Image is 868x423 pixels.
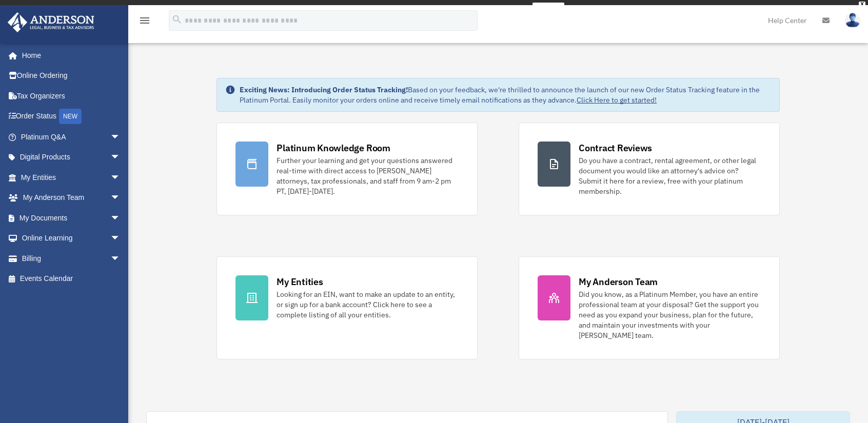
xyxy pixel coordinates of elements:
span: arrow_drop_down [110,147,131,168]
i: menu [139,14,151,27]
span: arrow_drop_down [110,188,131,209]
img: User Pic [845,13,860,28]
a: Platinum Knowledge Room Further your learning and get your questions answered real-time with dire... [216,123,478,215]
a: Online Ordering [7,66,136,86]
div: Do you have a contract, rental agreement, or other legal document you would like an attorney's ad... [579,155,761,196]
span: arrow_drop_down [110,167,131,188]
a: Digital Productsarrow_drop_down [7,147,136,168]
a: My Documentsarrow_drop_down [7,208,136,228]
div: Looking for an EIN, want to make an update to an entity, or sign up for a bank account? Click her... [277,289,459,320]
span: arrow_drop_down [110,208,131,229]
a: Platinum Q&Aarrow_drop_down [7,127,136,147]
a: My Entitiesarrow_drop_down [7,167,136,188]
div: Did you know, as a Platinum Member, you have an entire professional team at your disposal? Get th... [579,289,761,340]
a: Tax Organizers [7,86,136,106]
a: My Entities Looking for an EIN, want to make an update to an entity, or sign up for a bank accoun... [216,256,478,359]
a: My Anderson Teamarrow_drop_down [7,188,136,208]
div: Platinum Knowledge Room [277,142,390,154]
a: Click Here to get started! [577,95,657,105]
a: menu [139,18,151,27]
a: My Anderson Team Did you know, as a Platinum Member, you have an entire professional team at your... [519,256,780,359]
div: Get a chance to win 6 months of Platinum for free just by filling out this [304,3,528,15]
a: Events Calendar [7,269,136,289]
img: Anderson Advisors Platinum Portal [5,12,97,32]
span: arrow_drop_down [110,127,131,148]
span: arrow_drop_down [110,228,131,249]
a: Billingarrow_drop_down [7,248,136,269]
div: My Entities [277,275,323,288]
i: search [171,14,183,25]
div: Based on your feedback, we're thrilled to announce the launch of our new Order Status Tracking fe... [240,85,771,105]
a: Home [7,45,131,66]
strong: Exciting News: Introducing Order Status Tracking! [240,85,408,94]
a: Order StatusNEW [7,106,136,127]
div: Further your learning and get your questions answered real-time with direct access to [PERSON_NAM... [277,155,459,196]
div: NEW [59,109,82,124]
a: survey [532,3,564,15]
span: arrow_drop_down [110,248,131,269]
a: Contract Reviews Do you have a contract, rental agreement, or other legal document you would like... [519,123,780,215]
a: Online Learningarrow_drop_down [7,228,136,249]
div: Contract Reviews [579,142,652,154]
div: My Anderson Team [579,275,658,288]
div: close [859,2,865,8]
